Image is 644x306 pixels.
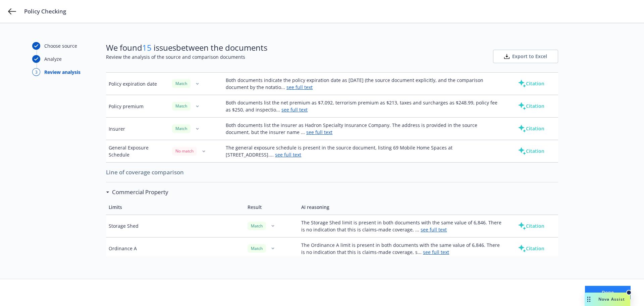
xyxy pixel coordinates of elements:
div: No match [172,147,197,155]
div: Commercial Property [106,188,168,196]
span: Nova Assist [598,296,625,302]
div: Review analysis [44,69,80,76]
td: Limits [106,200,245,215]
td: Both documents list the net premium as $7,092, terrorism premium as $213, taxes and surcharges as... [223,95,504,118]
button: Citation [507,242,555,255]
td: Result [245,200,299,215]
button: Citation [507,144,555,158]
span: Line of coverage comparison [106,165,558,179]
a: see full text [306,129,332,135]
a: see full text [275,151,301,158]
a: see full text [421,226,447,233]
div: Match [172,124,191,133]
span: Done [602,289,614,296]
div: 3 [32,68,40,76]
span: Review the analysis of the source and comparison documents [106,53,267,60]
button: Citation [507,122,555,135]
td: Ordinance A [106,237,245,260]
div: Match [172,102,191,110]
button: Citation [507,77,555,90]
button: Done [585,286,631,299]
button: Nova Assist [585,293,630,306]
span: Policy Checking [24,7,66,15]
td: General Exposure Schedule [106,140,169,163]
div: Drag to move [585,293,593,306]
h3: Commercial Property [112,188,168,196]
div: Match [248,244,266,253]
div: Choose source [44,42,77,49]
td: Insurer [106,118,169,140]
td: AI reasoning [299,200,504,215]
div: Match [248,222,266,230]
td: The Ordinance A limit is present in both documents with the same value of 6,846. There is no indi... [299,237,504,260]
a: see full text [423,249,449,255]
button: Citation [507,99,555,113]
div: Analyze [44,55,62,62]
span: Export to Excel [512,53,547,60]
span: We found issues between the documents [106,42,267,53]
td: Storage Shed [106,215,245,237]
div: Match [172,79,191,88]
a: see full text [286,84,313,90]
button: Export to Excel [493,50,558,63]
td: The Storage Shed limit is present in both documents with the same value of 6,846. There is no ind... [299,215,504,237]
td: Both documents indicate the policy expiration date as [DATE] (the source document explicitly, and... [223,73,504,95]
td: Policy expiration date [106,73,169,95]
button: Citation [507,219,555,233]
td: Both documents list the insurer as Hadron Specialty Insurance Company. The address is provided in... [223,118,504,140]
td: The general exposure schedule is present in the source document, listing 69 Mobile Home Spaces at... [223,140,504,163]
span: 15 [142,42,152,53]
a: see full text [281,106,308,113]
td: Policy premium [106,95,169,118]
